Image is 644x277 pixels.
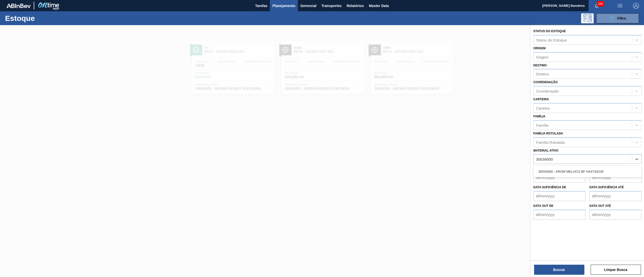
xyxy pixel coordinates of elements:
[633,3,639,9] img: Logout
[617,16,626,20] span: Filtro
[589,204,611,208] label: Data out até
[533,149,558,152] label: Material ativo
[533,115,545,118] label: Família
[533,172,585,182] input: dd/mm/yyyy
[589,191,641,201] input: dd/mm/yyyy
[536,89,559,93] div: Coordenação
[533,132,563,135] label: Família Rotulada
[617,3,623,9] img: userActions
[533,167,641,176] div: 30034000 - AROM MELACO BF HA4744229
[597,1,604,7] span: 582
[589,186,624,189] label: Data suficiência até
[536,72,549,76] div: Destino
[589,172,641,182] input: dd/mm/yyyy
[5,15,83,21] h1: Estoque
[536,123,548,127] div: Família
[589,210,641,220] input: dd/mm/yyyy
[536,38,567,42] div: Status do Estoque
[300,3,316,9] span: Gerencial
[533,64,547,67] label: Destino
[533,29,566,33] label: Status do Estoque
[7,4,31,8] img: TNhmsLtSVTkK8tSr43FrP2fwEKptu5GPRR3wAAAABJRU5ErkJggg==
[581,13,594,23] div: Pogramando: nenhum usuário selecionado
[347,3,364,9] span: Relatórios
[533,80,558,84] label: Coordenação
[533,47,546,50] label: Origem
[536,140,565,144] div: Família Rotulada
[321,3,342,9] span: Transportes
[272,3,295,9] span: Planejamento
[255,3,267,9] span: Tarefas
[596,13,639,23] button: Filtro
[536,106,549,110] div: Carteira
[533,98,549,101] label: Carteira
[589,2,605,9] button: Notificações
[533,191,585,201] input: dd/mm/yyyy
[533,210,585,220] input: dd/mm/yyyy
[369,3,389,9] span: Master Data
[536,55,548,59] div: Origem
[533,186,566,189] label: Data suficiência de
[533,204,553,208] label: Data out de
